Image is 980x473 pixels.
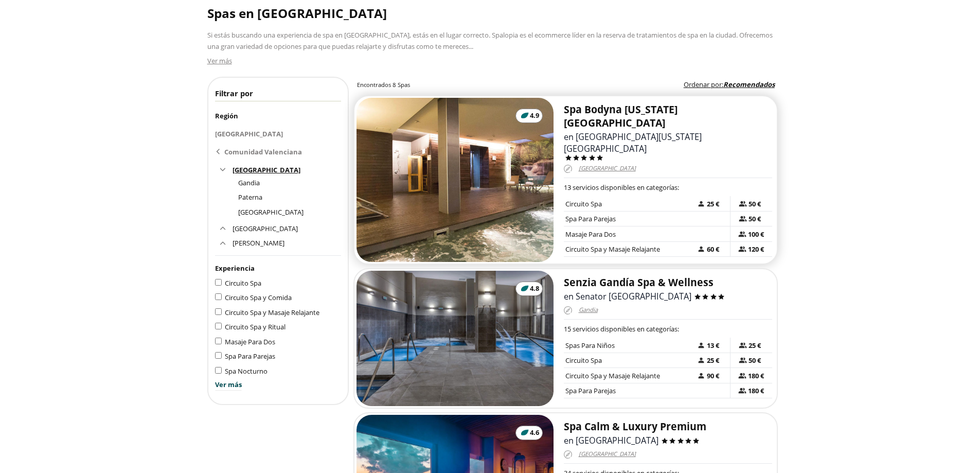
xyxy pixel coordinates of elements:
[530,284,539,294] span: 4.8
[225,366,268,376] span: Spa Nocturno
[238,192,262,202] a: Paterna
[747,355,763,366] span: 50 €
[215,380,242,391] button: Ver más
[530,428,539,438] span: 4.6
[579,448,636,460] span: [GEOGRAPHIC_DATA]
[746,385,764,396] span: 180 €
[565,356,602,365] span: Circuito Spa
[705,198,722,209] span: 25 €
[579,163,636,174] span: [GEOGRAPHIC_DATA]
[233,224,298,233] a: [GEOGRAPHIC_DATA]
[353,95,778,265] a: 4.9Spa Bodyna [US_STATE][GEOGRAPHIC_DATA]en [GEOGRAPHIC_DATA][US_STATE] [GEOGRAPHIC_DATA][GEOGRAP...
[747,213,763,224] span: 50 €
[233,165,300,174] span: [GEOGRAPHIC_DATA]
[215,88,253,98] span: Filtrar por
[564,291,691,302] span: en Senator [GEOGRAPHIC_DATA]
[225,352,275,361] span: Spa Para Parejas
[565,199,602,208] span: Circuito Spa
[564,435,658,446] span: en [GEOGRAPHIC_DATA]
[684,80,775,90] label: :
[747,340,763,351] span: 25 €
[238,178,260,187] a: Gandia
[746,229,764,240] span: 100 €
[225,308,319,317] span: Circuito Spa y Masaje Relajante
[747,198,763,209] span: 50 €
[565,371,660,380] span: Circuito Spa y Masaje Relajante
[746,243,764,255] span: 120 €
[225,322,286,331] span: Circuito Spa y Ritual
[215,111,238,120] span: Región
[705,340,722,351] span: 13 €
[224,144,302,159] div: Comunidad Valenciana
[207,56,232,65] span: Ver más
[746,370,764,381] span: 180 €
[225,337,275,346] span: Masaje Para Dos
[353,268,778,409] a: 4.8Senzia Gandía Spa & Wellnessen Senator [GEOGRAPHIC_DATA]Gandia15 servicios disponibles en cate...
[207,5,387,22] span: Spas en [GEOGRAPHIC_DATA]
[215,264,255,273] span: Experiencia
[684,80,722,89] span: Ordenar por
[579,304,598,316] span: Gandia
[564,103,772,130] h2: Spa Bodyna [US_STATE][GEOGRAPHIC_DATA]
[215,380,242,390] span: Ver más
[564,183,679,192] span: 13 servicios disponibles en categorías:
[705,355,722,366] span: 25 €
[215,143,341,161] a: Comunidad Valenciana
[564,276,772,289] h2: Senzia Gandía Spa & Wellness
[565,386,616,395] span: Spa Para Parejas
[564,420,772,433] h2: Spa Calm & Luxury Premium
[225,278,261,288] span: Circuito Spa
[207,55,232,66] button: Ver más
[565,341,615,350] span: Spas Para Niños
[357,81,410,89] h2: Encontrados 8 Spas
[225,293,292,302] span: Circuito Spa y Comida
[215,128,341,139] p: [GEOGRAPHIC_DATA]
[238,207,304,217] a: [GEOGRAPHIC_DATA]
[565,214,616,223] span: Spa Para Parejas
[233,238,284,248] a: [PERSON_NAME]
[565,244,660,254] span: Circuito Spa y Masaje Relajante
[564,131,702,154] span: en [GEOGRAPHIC_DATA][US_STATE] [GEOGRAPHIC_DATA]
[705,370,722,381] span: 90 €
[207,30,773,51] span: Si estás buscando una experiencia de spa en [GEOGRAPHIC_DATA], estás en el lugar correcto. Spalop...
[530,111,539,121] span: 4.9
[565,230,616,239] span: Masaje Para Dos
[564,324,679,334] span: 15 servicios disponibles en categorías:
[723,80,775,89] span: Recomendados
[470,42,473,51] span: ..
[705,243,722,255] span: 60 €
